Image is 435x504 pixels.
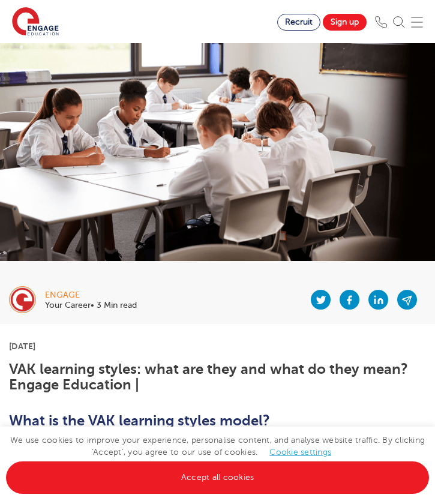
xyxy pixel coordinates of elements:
img: Search [393,16,405,28]
a: Accept all cookies [6,461,429,494]
a: Recruit [277,14,320,31]
h1: VAK learning styles: what are they and what do they mean? Engage Education | [9,361,426,393]
span: We use cookies to improve your experience, personalise content, and analyse website traffic. By c... [6,436,429,482]
p: [DATE] [9,342,426,350]
p: Your Career• 3 Min read [45,301,137,310]
img: Mobile Menu [411,16,423,28]
span: Recruit [285,17,313,26]
div: engage [45,291,137,299]
img: Phone [375,16,387,28]
a: Cookie settings [269,448,331,457]
b: What is the VAK learning styles model? [9,412,270,429]
a: Sign up [323,14,367,31]
img: Engage Education [12,7,59,37]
